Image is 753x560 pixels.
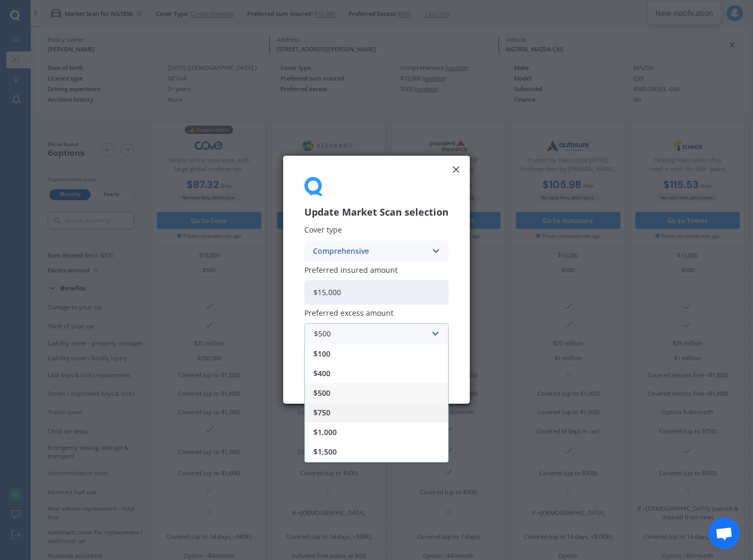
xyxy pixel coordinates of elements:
[313,449,337,456] span: $1,500
[304,280,449,305] input: Enter amount
[304,225,342,235] span: Cover type
[313,370,330,378] span: $400
[304,207,449,219] h3: Update Market Scan selection
[313,351,330,358] span: $100
[304,308,393,318] span: Preferred excess amount
[313,429,337,437] span: $1,000
[304,265,398,275] span: Preferred insured amount
[313,245,426,257] div: Comprehensive
[313,390,330,397] span: $500
[708,518,740,549] div: Open chat
[313,410,330,417] span: $750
